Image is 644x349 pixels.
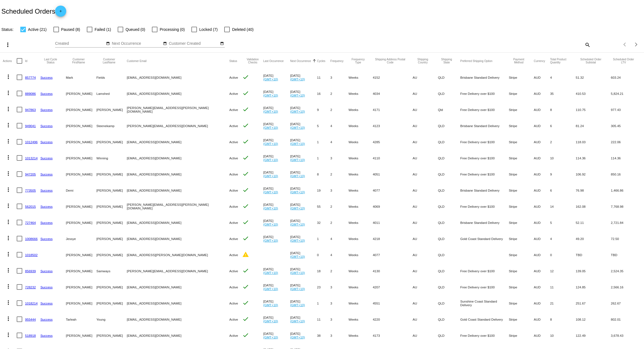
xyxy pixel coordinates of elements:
input: Customer Created [169,41,219,46]
a: (GMT+10) [290,255,305,258]
mat-cell: AU [413,231,438,247]
button: Change sorting for Subtotal [576,58,606,64]
mat-cell: [DATE] [290,166,317,182]
mat-cell: AU [413,198,438,214]
button: Change sorting for ShippingCountry [413,58,433,64]
a: (GMT+10) [263,126,278,129]
mat-cell: 2 [330,263,349,279]
mat-cell: [DATE] [290,85,317,102]
mat-cell: 2 [330,85,349,102]
a: (GMT+10) [290,142,305,145]
mat-cell: [EMAIL_ADDRESS][DOMAIN_NAME] [127,231,230,247]
button: Change sorting for FrequencyType [349,58,368,64]
mat-cell: Fields [96,69,127,85]
mat-icon: more_vert [5,251,12,258]
a: (GMT+10) [290,126,305,129]
a: 1013214 [25,156,38,160]
mat-cell: [PERSON_NAME] [96,102,127,118]
mat-cell: AU [413,118,438,134]
mat-cell: 8 [550,102,576,118]
mat-cell: Weeks [349,182,373,198]
mat-cell: [DATE] [263,182,290,198]
a: Success [40,221,53,224]
a: 562015 [25,205,36,208]
mat-cell: 81.24 [576,118,611,134]
mat-cell: [PERSON_NAME] [96,198,127,214]
mat-cell: [EMAIL_ADDRESS][DOMAIN_NAME] [127,150,230,166]
mat-cell: QLD [438,150,460,166]
mat-cell: 110.75 [576,102,611,118]
mat-cell: [DATE] [263,231,290,247]
mat-cell: [DATE] [263,85,290,102]
mat-cell: TBD [611,247,641,263]
mat-cell: AU [413,134,438,150]
button: Change sorting for LifetimeValue [611,58,636,64]
mat-cell: 52.11 [576,214,611,231]
a: (GMT+10) [290,222,305,226]
mat-cell: [PERSON_NAME][EMAIL_ADDRESS][PERSON_NAME][DOMAIN_NAME] [127,102,230,118]
mat-cell: 4034 [373,85,413,102]
button: Next page [631,39,642,50]
mat-cell: QLD [438,231,460,247]
a: (GMT+10) [290,110,305,113]
mat-cell: 9 [550,166,576,182]
mat-cell: 1 [317,231,330,247]
a: 1012496 [25,140,38,144]
a: (GMT+10) [290,158,305,162]
button: Change sorting for PreferredShippingOption [460,59,493,63]
a: Success [40,189,53,192]
a: 949041 [25,124,36,128]
mat-cell: 55 [317,198,330,214]
a: (GMT+10) [263,77,278,81]
mat-cell: 4 [330,118,349,134]
button: Change sorting for Cycles [317,59,325,63]
mat-cell: [EMAIL_ADDRESS][DOMAIN_NAME] [127,214,230,231]
mat-cell: [DATE] [290,198,317,214]
mat-cell: 3 [330,150,349,166]
mat-cell: [DATE] [263,69,290,85]
mat-cell: 4171 [373,102,413,118]
mat-cell: [PERSON_NAME] [66,134,97,150]
mat-cell: 114.36 [576,150,611,166]
mat-cell: [PERSON_NAME] [66,214,97,231]
mat-cell: Steenekamp [96,118,127,134]
mat-cell: 5 [317,118,330,134]
a: 857774 [25,76,36,79]
mat-cell: Stripe [509,182,534,198]
mat-cell: AUD [534,198,550,214]
a: 889086 [25,92,36,95]
button: Change sorting for CustomerFirstName [66,58,92,64]
mat-cell: QLD [438,214,460,231]
mat-cell: [DATE] [263,198,290,214]
mat-cell: 118.03 [576,134,611,150]
mat-cell: 14 [550,198,576,214]
mat-cell: 49.20 [576,231,611,247]
mat-cell: [PERSON_NAME][EMAIL_ADDRESS][DOMAIN_NAME] [127,263,230,279]
mat-cell: 9 [317,102,330,118]
a: (GMT+10) [263,110,278,113]
mat-cell: 4051 [373,166,413,182]
a: (GMT+10) [263,222,278,226]
a: (GMT+10) [263,174,278,178]
mat-cell: Weeks [349,102,373,118]
mat-cell: AU [413,182,438,198]
mat-cell: AUD [534,166,550,182]
mat-cell: Samways [96,263,127,279]
mat-icon: add [57,9,64,16]
mat-cell: 4 [330,231,349,247]
a: Success [40,92,53,95]
mat-cell: 4123 [373,118,413,134]
a: Success [40,156,53,160]
mat-cell: [EMAIL_ADDRESS][DOMAIN_NAME] [127,182,230,198]
mat-cell: AUD [534,247,550,263]
mat-cell: 8 [317,166,330,182]
mat-cell: 977.43 [611,102,641,118]
mat-cell: 106.92 [576,166,611,182]
a: (GMT+10) [290,239,305,242]
mat-cell: 3 [330,182,349,198]
mat-cell: AUD [534,150,550,166]
mat-cell: [DATE] [290,247,317,263]
mat-cell: [PERSON_NAME] [66,247,97,263]
mat-cell: 0 [317,247,330,263]
mat-cell: [PERSON_NAME][EMAIL_ADDRESS][PERSON_NAME][DOMAIN_NAME] [127,198,230,214]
